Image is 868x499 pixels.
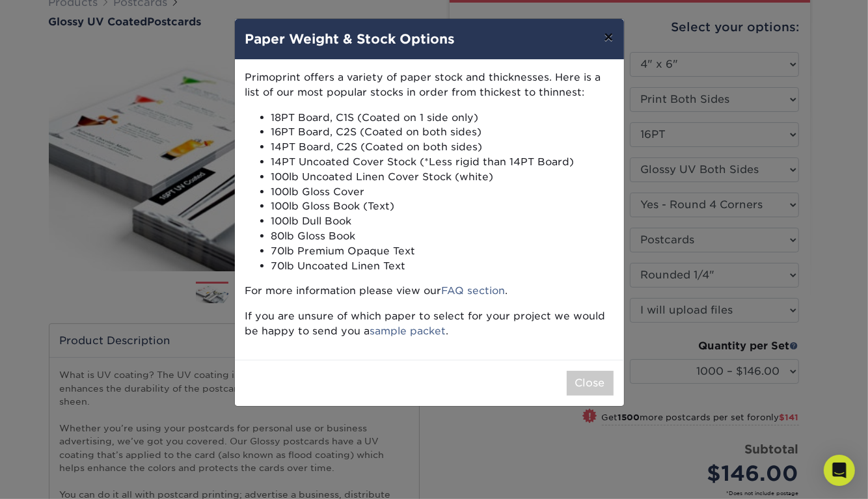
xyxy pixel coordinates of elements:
li: 100lb Gloss Cover [271,185,614,200]
li: 100lb Dull Book [271,214,614,229]
h4: Paper Weight & Stock Options [245,29,614,49]
li: 16PT Board, C2S (Coated on both sides) [271,125,614,140]
li: 18PT Board, C1S (Coated on 1 side only) [271,111,614,126]
li: 70lb Premium Opaque Text [271,244,614,259]
p: Primoprint offers a variety of paper stock and thicknesses. Here is a list of our most popular st... [245,70,614,100]
p: If you are unsure of which paper to select for your project we would be happy to send you a . [245,309,614,339]
li: 70lb Uncoated Linen Text [271,259,614,274]
div: Open Intercom Messenger [824,455,855,486]
p: For more information please view our . [245,284,614,299]
button: Close [567,371,614,396]
a: sample packet [370,325,446,337]
li: 14PT Board, C2S (Coated on both sides) [271,140,614,155]
li: 100lb Gloss Book (Text) [271,199,614,214]
button: × [593,19,623,55]
li: 100lb Uncoated Linen Cover Stock (white) [271,170,614,185]
li: 80lb Gloss Book [271,229,614,244]
li: 14PT Uncoated Cover Stock (*Less rigid than 14PT Board) [271,155,614,170]
a: FAQ section [442,284,506,297]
